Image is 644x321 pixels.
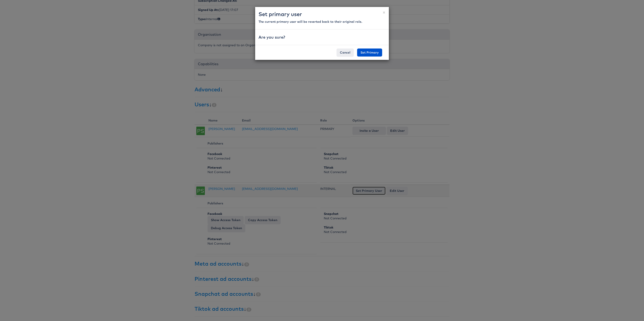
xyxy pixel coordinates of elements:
[258,35,386,40] h4: Are you sure?
[258,20,386,23] h5: The current primary user will be reverted back to their original role.
[337,48,354,57] button: Cancel
[383,10,386,15] button: Close
[258,10,386,18] h3: Set primary user
[383,9,386,15] span: ×
[357,48,382,57] button: Set Primary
